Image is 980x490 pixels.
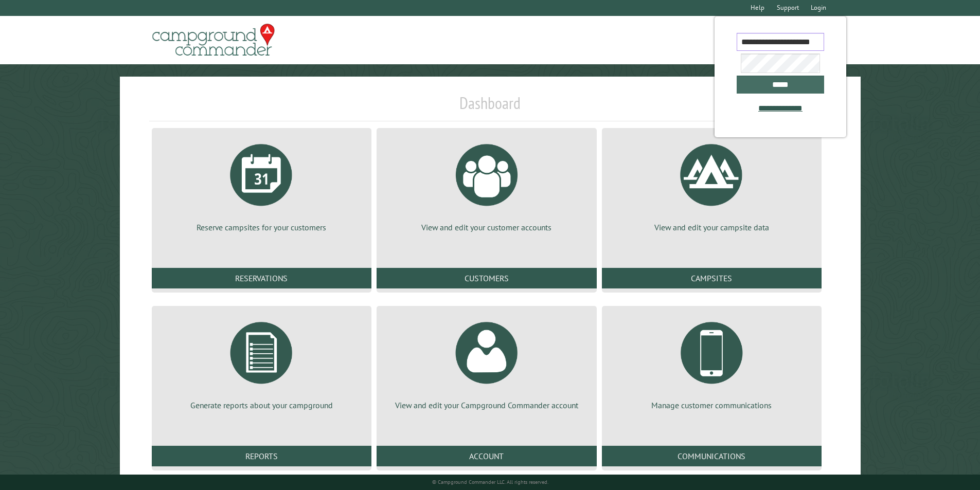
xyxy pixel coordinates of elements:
a: Reports [152,446,371,466]
a: Communications [602,446,822,466]
img: Campground Commander [149,20,278,60]
a: View and edit your campsite data [614,136,809,233]
a: View and edit your Campground Commander account [389,314,584,411]
a: Manage customer communications [614,314,809,411]
p: Manage customer communications [614,400,809,411]
h1: Dashboard [149,93,831,121]
a: Generate reports about your campground [164,314,359,411]
a: Account [377,446,596,466]
p: Generate reports about your campground [164,400,359,411]
a: Customers [377,268,596,288]
p: View and edit your customer accounts [389,222,584,233]
a: View and edit your customer accounts [389,136,584,233]
small: © Campground Commander LLC. All rights reserved. [432,479,548,485]
a: Reservations [152,268,371,288]
a: Reserve campsites for your customers [164,136,359,233]
a: Campsites [602,268,822,288]
p: View and edit your Campground Commander account [389,400,584,411]
p: Reserve campsites for your customers [164,222,359,233]
p: View and edit your campsite data [614,222,809,233]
